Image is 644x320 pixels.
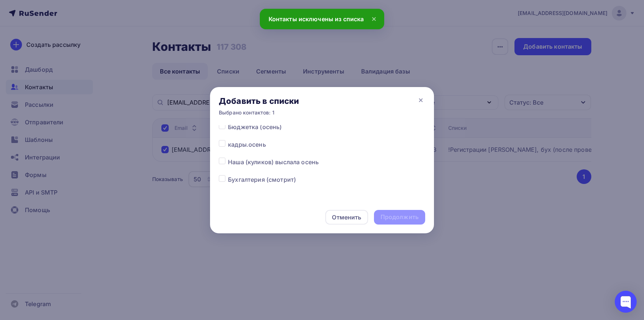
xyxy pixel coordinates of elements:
[219,96,299,106] div: Добавить в списки
[228,123,282,131] span: Бюджетка (осень)
[332,213,361,222] div: Отменить
[228,175,296,184] span: Бухгалтерия (смотрит)
[219,109,299,116] div: Выбрано контактов: 1
[228,158,319,166] span: Наша (куликов) выслала осень
[228,140,266,149] span: кадры.осень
